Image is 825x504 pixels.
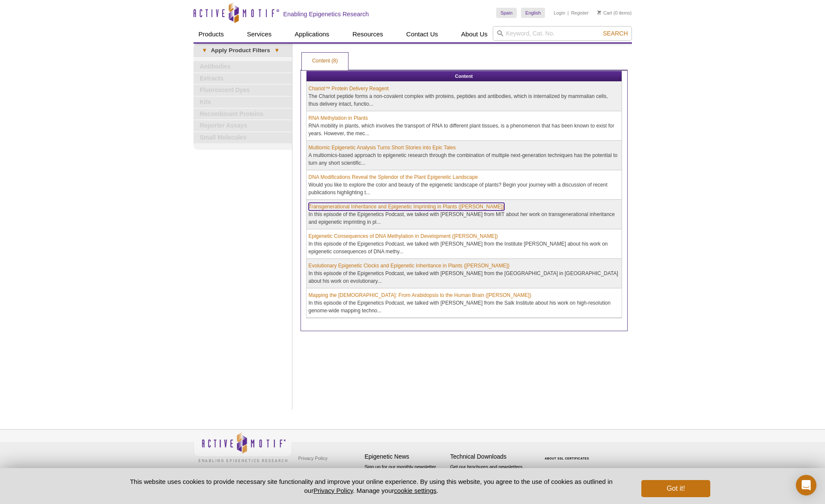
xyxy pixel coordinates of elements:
a: DNA Modifications Reveal the Splendor of the Plant Epigenetic Landscape [309,173,478,181]
a: Fluorescent Dyes [194,85,292,96]
p: Sign up for our monthly newsletter highlighting recent publications in the field of epigenetics. [365,463,446,492]
td: In this episode of the Epigenetics Podcast, we talked with [PERSON_NAME] from the Salk Institute ... [307,288,622,318]
a: Antibodies [194,61,292,72]
a: Kits [194,97,292,108]
a: Privacy Policy [296,452,330,465]
a: Spain [496,8,517,18]
a: Small Molecules [194,132,292,143]
h2: Enabling Epigenetics Research [283,10,369,18]
a: Login [554,10,565,16]
td: The Chariot peptide forms a non-covalent complex with proteins, peptides and antibodies, which is... [307,82,622,111]
img: Active Motif, [194,430,292,464]
a: Services [242,26,277,42]
a: Cart [597,10,612,16]
h4: Epigenetic News [365,453,446,460]
p: Get our brochures and newsletters, or request them by mail. [450,463,532,485]
a: Reporter Assays [194,120,292,131]
td: In this episode of the Epigenetics Podcast, we talked with [PERSON_NAME] from the [GEOGRAPHIC_DAT... [307,259,622,288]
td: Would you like to explore the color and beauty of the epigenetic landscape of plants? Begin your ... [307,170,622,200]
h4: Technical Downloads [450,453,532,460]
li: | [568,8,569,18]
a: Evolutionary Epigenetic Clocks and Epigenetic Inheritance in Plants ([PERSON_NAME]) [309,262,510,270]
a: English [521,8,545,18]
a: Contact Us [401,26,443,42]
a: About Us [456,26,493,42]
a: Privacy Policy [313,487,353,494]
li: (0 items) [597,8,632,18]
img: Your Cart [597,10,601,15]
a: Products [194,26,229,42]
td: A multiomics-based approach to epigenetic research through the combination of multiple next-gener... [307,141,622,170]
td: RNA mobility in plants, which involves the transport of RNA to different plant tissues, is a phen... [307,111,622,141]
button: cookie settings [394,487,436,494]
a: Terms & Conditions [296,465,341,477]
span: ▾ [270,47,283,54]
a: Recombinant Proteins [194,109,292,120]
td: In this episode of the Epigenetics Podcast, we talked with [PERSON_NAME] from the Institute [PERS... [307,229,622,259]
button: Search [600,30,630,37]
button: Got it! [641,480,710,497]
a: ABOUT SSL CERTIFICATES [545,457,589,460]
a: RNA Methylation in Plants [309,114,368,122]
input: Keyword, Cat. No. [493,26,632,41]
span: ▾ [198,47,211,54]
span: Search [603,30,628,37]
table: Click to Verify - This site chose Symantec SSL for secure e-commerce and confidential communicati... [536,445,600,463]
a: Register [571,10,589,16]
a: Chariot™ Protein Delivery Reagent [309,85,389,92]
a: Extracts [194,73,292,84]
a: Resources [347,26,388,42]
a: Transgenerational Inheritance and Epigenetic Imprinting in Plants ([PERSON_NAME]) [309,203,504,210]
td: In this episode of the Epigenetics Podcast, we talked with [PERSON_NAME] from MIT about her work ... [307,200,622,229]
a: Content (8) [302,53,348,70]
a: ▾Apply Product Filters▾ [194,44,292,57]
a: Epigenetic Consequences of DNA Methylation in Development ([PERSON_NAME]) [309,232,498,240]
th: Content [307,71,622,82]
div: Open Intercom Messenger [796,475,816,495]
a: Mapping the [DEMOGRAPHIC_DATA]: From Arabidopsis to the Human Brain ([PERSON_NAME]) [309,291,531,299]
a: Multiomic Epigenetic Analysis Turns Short Stories into Epic Tales [309,144,456,151]
p: This website uses cookies to provide necessary site functionality and improve your online experie... [115,477,628,495]
a: Applications [289,26,334,42]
